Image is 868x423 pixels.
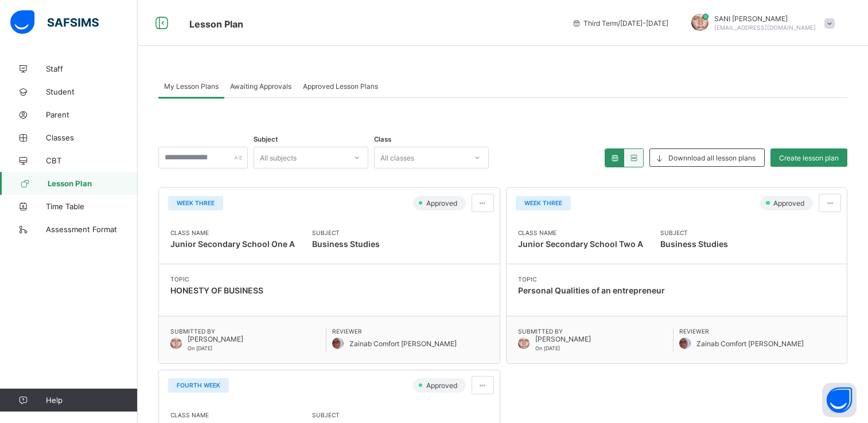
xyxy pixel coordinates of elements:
[518,285,665,295] span: Personal Qualities of an entrepreneur
[254,135,278,143] span: Subject
[518,328,674,335] span: Submitted By
[535,345,560,351] span: On [DATE]
[680,14,840,33] div: SANIIBRAHIM
[230,82,291,91] span: Awaiting Approvals
[312,229,380,236] span: Subject
[425,199,461,207] span: Approved
[714,14,816,23] span: SANI [PERSON_NAME]
[349,339,457,348] span: Zainab Comfort [PERSON_NAME]
[425,381,461,390] span: Approved
[332,328,488,335] span: Reviewer
[170,412,295,418] span: Class Name
[524,199,562,206] span: Week Three
[518,276,665,283] span: Topic
[189,18,243,30] span: Lesson Plan
[170,328,326,335] span: Submitted By
[668,154,756,162] span: Downnload all lesson plans
[46,110,138,119] span: Parent
[188,335,243,343] span: [PERSON_NAME]
[46,64,138,73] span: Staff
[518,229,643,236] span: Class Name
[535,335,591,343] span: [PERSON_NAME]
[46,395,137,405] span: Help
[572,19,668,28] span: session/term information
[46,225,138,234] span: Assessment Format
[714,24,816,31] span: [EMAIL_ADDRESS][DOMAIN_NAME]
[374,135,391,143] span: Class
[170,285,263,295] span: HONESTY OF BUSINESS
[170,239,295,249] span: Junior Secondary School One A
[177,199,215,206] span: Week Three
[380,147,414,169] div: All classes
[10,10,99,34] img: safsims
[170,229,295,236] span: Class Name
[164,82,219,91] span: My Lesson Plans
[518,239,643,249] span: Junior Secondary School Two A
[660,229,728,236] span: Subject
[46,156,138,165] span: CBT
[177,382,220,389] span: Fourth week
[170,276,263,283] span: Topic
[303,82,378,91] span: Approved Lesson Plans
[679,328,835,335] span: Reviewer
[260,147,297,169] div: All subjects
[46,202,138,211] span: Time Table
[312,412,380,418] span: Subject
[46,133,138,142] span: Classes
[312,236,380,252] span: Business Studies
[696,339,804,348] span: Zainab Comfort [PERSON_NAME]
[779,154,839,162] span: Create lesson plan
[48,179,138,188] span: Lesson Plan
[822,383,857,417] button: Open asap
[46,87,138,96] span: Student
[660,236,728,252] span: Business Studies
[188,345,212,351] span: On [DATE]
[772,199,808,207] span: Approved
